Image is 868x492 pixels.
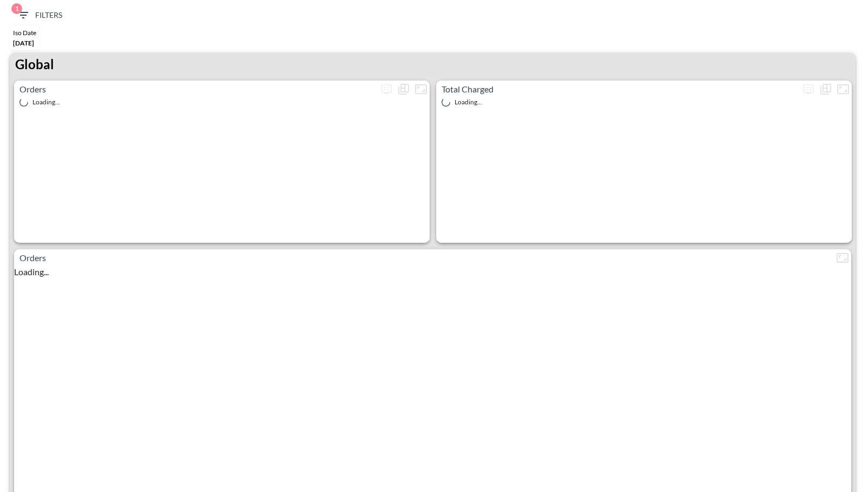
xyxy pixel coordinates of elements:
[14,83,378,96] p: Orders
[13,39,34,47] span: [DATE]
[395,81,412,98] div: Show as…
[12,5,67,25] button: 1Filters
[834,81,852,98] button: Fullscreen
[15,55,54,74] p: Global
[14,267,49,277] span: Loading...
[817,81,834,98] div: Show as…
[19,98,424,107] div: Loading...
[17,9,62,22] span: Filters
[14,251,834,264] p: Orders
[800,81,817,98] span: Display settings
[378,81,395,98] span: Display settings
[442,98,846,107] div: Loading...
[412,81,430,98] button: Fullscreen
[436,83,800,96] p: Total Charged
[834,249,851,267] button: Fullscreen
[13,29,36,37] div: Iso Date
[11,3,22,14] span: 1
